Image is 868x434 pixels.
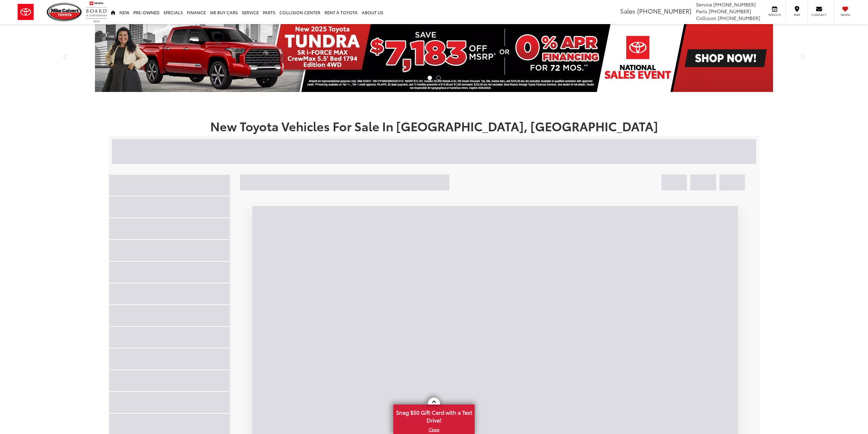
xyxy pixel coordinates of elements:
img: New 2025 Toyota Tundra [95,24,773,92]
span: Service [696,1,712,8]
span: Contact [811,13,827,17]
span: [PHONE_NUMBER] [709,8,751,15]
span: Sales [620,6,635,15]
span: Saved [838,13,853,17]
span: Map [789,13,804,17]
img: Mike Calvert Toyota [47,3,83,21]
span: Snag $50 Gift Card with a Test Drive! [394,405,474,426]
span: [PHONE_NUMBER] [718,15,760,21]
span: Collision [696,15,716,21]
span: [PHONE_NUMBER] [713,1,756,8]
span: Parts [696,8,707,15]
span: [PHONE_NUMBER] [637,6,691,15]
span: Service [767,13,782,17]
